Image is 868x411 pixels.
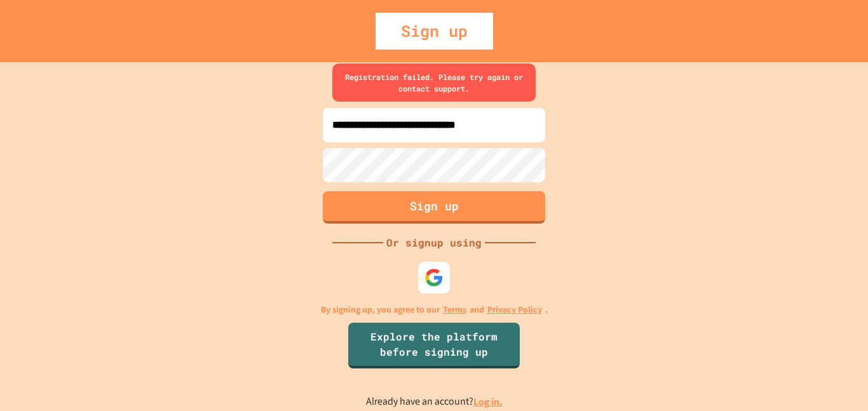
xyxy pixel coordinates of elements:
p: Already have an account? [366,394,503,410]
div: Or signup using [383,235,485,250]
div: Registration failed. Please try again or contact support. [332,64,536,102]
a: Privacy Policy [487,303,542,316]
button: Sign up [323,191,545,224]
a: Explore the platform before signing up [348,323,520,368]
p: By signing up, you agree to our and . [321,303,548,316]
a: Log in. [473,395,503,408]
a: Terms [443,303,466,316]
div: Sign up [376,13,493,50]
img: google-icon.svg [424,268,444,287]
